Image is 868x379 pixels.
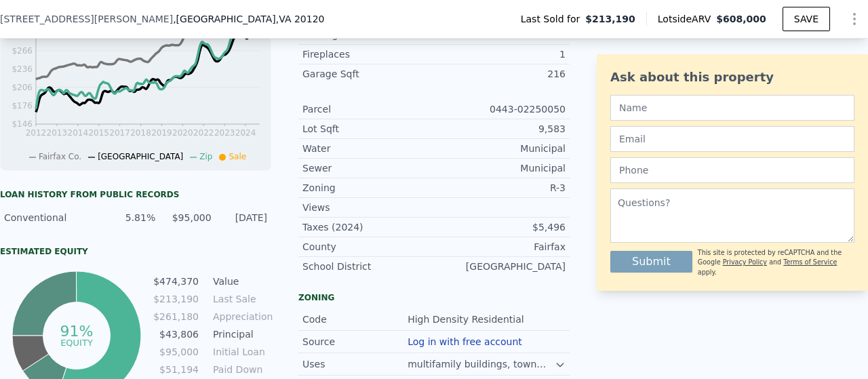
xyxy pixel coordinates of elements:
td: $95,000 [153,344,199,359]
div: Uses [302,357,408,371]
div: Conventional [4,211,100,224]
tspan: 2012 [26,128,47,138]
td: $213,190 [153,292,199,306]
td: Appreciation [210,309,271,324]
tspan: equity [60,337,93,347]
span: Lotside ARV [658,12,716,26]
td: $474,370 [153,274,199,289]
div: 1 [434,47,566,61]
button: SAVE [783,7,830,31]
div: Fairfax [434,240,566,254]
tspan: $236 [12,64,33,74]
tspan: 2018 [130,128,151,138]
a: Privacy Policy [723,258,767,266]
div: Municipal [434,142,566,155]
div: [DATE] [220,211,267,224]
div: This site is protected by reCAPTCHA and the Google and apply. [698,248,854,277]
div: Sewer [302,161,434,175]
div: 5.81% [108,211,155,224]
span: [GEOGRAPHIC_DATA] [98,152,183,161]
tspan: 2013 [47,128,68,138]
td: Last Sale [210,292,271,306]
tspan: 2020 [172,128,193,138]
td: $261,180 [153,309,199,324]
tspan: 2015 [89,128,110,138]
div: Water [302,142,434,155]
div: Garage Sqft [302,67,434,81]
span: Sale [229,152,246,161]
span: Last Sold for [521,12,586,26]
div: R-3 [434,181,566,195]
tspan: 2023 [214,128,235,138]
span: Fairfax Co. [39,152,81,161]
div: multifamily buildings, townhouses, apartments, mobile home developments [408,357,555,371]
td: Initial Loan [210,344,271,359]
div: Parcel [302,102,434,116]
span: Zip [199,152,212,161]
tspan: 2022 [193,128,214,138]
td: $43,806 [153,327,199,342]
div: $95,000 [163,211,211,224]
td: Paid Down [210,362,271,377]
input: Phone [610,157,854,183]
div: Ask about this property [610,68,854,87]
span: $213,190 [585,12,635,26]
button: Log in with free account [408,336,522,347]
div: 216 [434,67,566,81]
button: Show Options [841,5,868,33]
tspan: $176 [12,101,33,111]
tspan: $266 [12,46,33,56]
div: Code [302,313,408,326]
div: High Density Residential [408,313,526,326]
div: 9,583 [434,122,566,136]
a: Terms of Service [783,258,837,266]
tspan: $206 [12,83,33,92]
input: Email [610,126,854,152]
td: Value [210,274,271,289]
td: $51,194 [153,362,199,377]
div: Zoning [302,181,434,195]
tspan: 91% [60,323,93,340]
tspan: 2014 [68,128,89,138]
div: Source [302,335,408,348]
td: Principal [210,327,271,342]
div: Lot Sqft [302,122,434,136]
div: 0443-02250050 [434,102,566,116]
div: Municipal [434,161,566,175]
span: $608,000 [716,14,766,24]
div: School District [302,260,434,273]
div: $5,496 [434,220,566,234]
div: Zoning [298,292,570,303]
span: , VA 20120 [276,14,325,24]
div: County [302,240,434,254]
input: Name [610,95,854,121]
button: Submit [610,251,692,273]
tspan: 2017 [109,128,130,138]
div: Fireplaces [302,47,434,61]
div: Views [302,201,434,214]
div: Taxes (2024) [302,220,434,234]
tspan: 2024 [235,128,256,138]
span: , [GEOGRAPHIC_DATA] [173,12,324,26]
tspan: 2019 [151,128,172,138]
tspan: $146 [12,120,33,129]
div: [GEOGRAPHIC_DATA] [434,260,566,273]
